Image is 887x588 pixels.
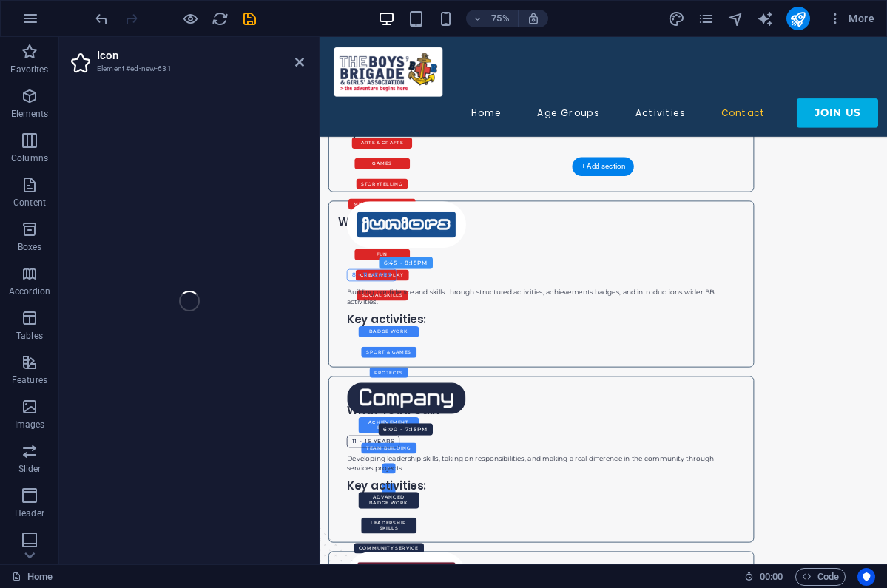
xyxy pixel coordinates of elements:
[13,197,46,209] p: Content
[698,10,715,27] i: Pages (Ctrl+Alt+S)
[488,10,512,27] h6: 75%
[527,12,540,25] i: On resize automatically adjust zoom level to fit chosen device.
[10,64,48,75] p: Favorites
[786,7,810,30] button: publish
[822,7,880,30] button: More
[668,10,686,27] button: design
[795,568,846,586] button: Code
[789,10,806,27] i: Publish
[18,241,42,253] p: Boxes
[744,568,783,586] h6: Session time
[211,10,229,27] button: reload
[12,374,47,386] p: Features
[760,568,783,586] span: 00 00
[466,10,519,27] button: 75%
[668,10,685,27] i: Design (Ctrl+Alt+Y)
[93,10,110,27] i: Undo: Add element (Ctrl+Z)
[757,10,774,27] i: AI Writer
[241,10,258,27] i: Save (Ctrl+S)
[727,10,745,27] button: navigator
[727,10,744,27] i: Navigator
[770,571,772,582] span: :
[15,507,44,519] p: Header
[857,568,875,586] button: Usercentrics
[240,10,258,27] button: save
[9,285,50,297] p: Accordion
[828,11,874,26] span: More
[698,10,715,27] button: pages
[11,152,48,164] p: Columns
[757,10,775,27] button: text_generator
[15,419,45,430] p: Images
[92,10,110,27] button: undo
[11,108,49,120] p: Elements
[16,330,43,342] p: Tables
[573,158,634,177] div: + Add section
[12,568,53,586] a: Click to cancel selection. Double-click to open Pages
[18,463,41,475] p: Slider
[802,568,839,586] span: Code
